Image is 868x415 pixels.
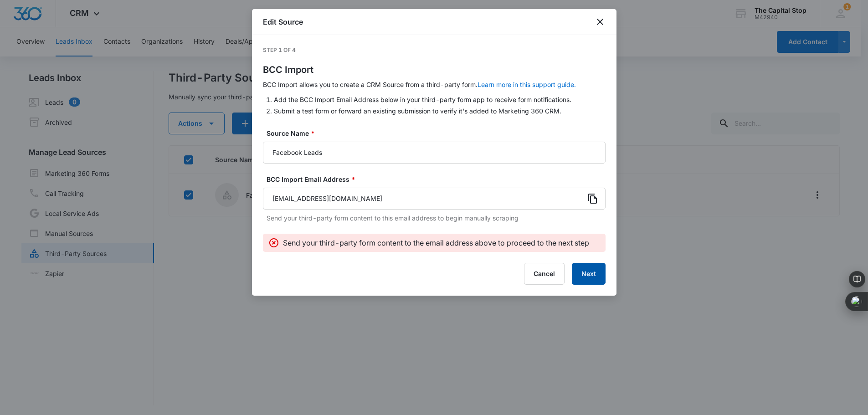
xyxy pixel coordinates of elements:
p: Send your third-party form content to this email address to begin manually scraping [267,213,606,223]
li: Add the BCC Import Email Address below in your third-party form app to receive form notifications. [274,95,606,104]
a: Learn more in this support guide. [478,81,576,88]
button: Cancel [524,263,565,285]
button: Next [572,263,606,285]
input: Source Name [263,142,606,164]
p: Send your third-party form content to the email address above to proceed to the next step [283,237,589,248]
h1: Edit Source [263,16,303,27]
button: close [595,16,606,27]
p: BCC Import allows you to create a CRM Source from a third-party form. [263,80,606,89]
li: Submit a test form or forward an existing submission to verify it's added to Marketing 360 CRM. [274,106,606,116]
label: BCC Import Email Address [267,174,609,184]
h6: Step 1 of 4 [263,46,606,54]
label: Source Name [267,128,609,138]
h2: BCC Import [263,65,606,74]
